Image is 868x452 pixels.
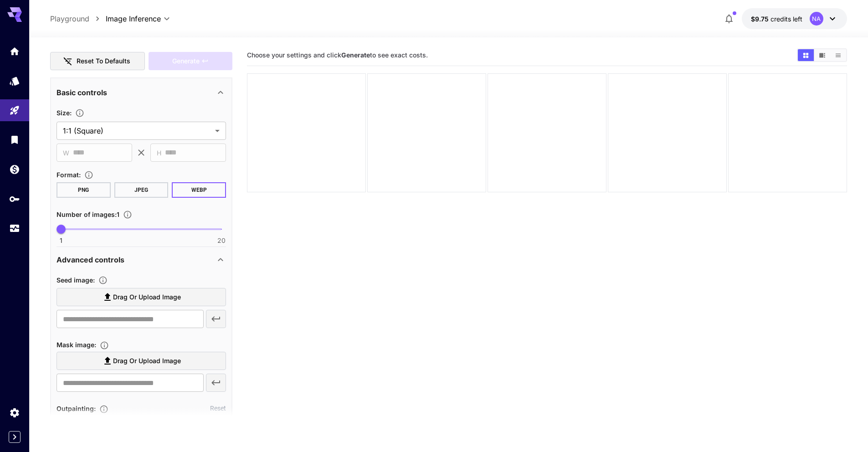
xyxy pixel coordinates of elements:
[119,210,136,219] button: Specify how many images to generate in a single request. Each image generation will be charged se...
[770,15,802,23] span: credits left
[81,170,97,180] button: Choose the file format for the output image.
[56,352,226,370] label: Drag or upload image
[751,15,770,23] span: $9.75
[341,51,370,59] b: Generate
[9,164,20,175] div: Wallet
[814,49,830,61] button: Show images in video view
[56,87,107,98] p: Basic controls
[56,276,95,284] span: Seed image :
[56,109,72,117] span: Size :
[742,8,847,29] button: $9.75093NA
[217,236,226,245] span: 20
[50,52,145,71] button: Reset to defaults
[56,405,96,412] span: Outpainting :
[63,148,69,158] span: W
[60,236,62,245] span: 1
[172,182,226,198] button: WEBP
[210,404,226,413] button: Reset
[797,48,847,62] div: Show images in grid viewShow images in video viewShow images in list view
[95,276,111,285] button: Upload a reference image to guide the result. This is needed for Image-to-Image or Inpainting. Su...
[247,51,428,59] span: Choose your settings and click to see exact costs.
[63,125,211,136] span: 1:1 (Square)
[9,431,21,443] button: Expand sidebar
[751,14,802,24] div: $9.75093
[56,211,119,218] span: Number of images : 1
[50,13,89,24] a: Playground
[113,292,181,303] span: Drag or upload image
[9,193,20,205] div: API Keys
[810,12,823,26] div: NA
[50,13,106,24] nav: breadcrumb
[9,105,20,116] div: Playground
[9,75,20,87] div: Models
[830,49,846,61] button: Show images in list view
[56,249,226,271] div: Advanced controls
[56,288,226,307] label: Drag or upload image
[96,341,113,350] button: Upload a mask image to define the area to edit, or use the Mask Editor to create one from your se...
[798,49,814,61] button: Show images in grid view
[56,254,124,265] p: Advanced controls
[56,82,226,103] div: Basic controls
[114,182,169,198] button: JPEG
[96,405,112,414] button: Extends the image boundaries in specified directions.
[113,355,181,367] span: Drag or upload image
[56,182,111,198] button: PNG
[157,148,161,158] span: H
[72,108,88,118] button: Adjust the dimensions of the generated image by specifying its width and height in pixels, or sel...
[56,171,81,179] span: Format :
[106,13,161,24] span: Image Inference
[56,341,96,349] span: Mask image :
[9,46,20,57] div: Home
[9,223,20,234] div: Usage
[9,134,20,145] div: Library
[56,339,226,395] div: Seed Image is required!
[9,407,20,418] div: Settings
